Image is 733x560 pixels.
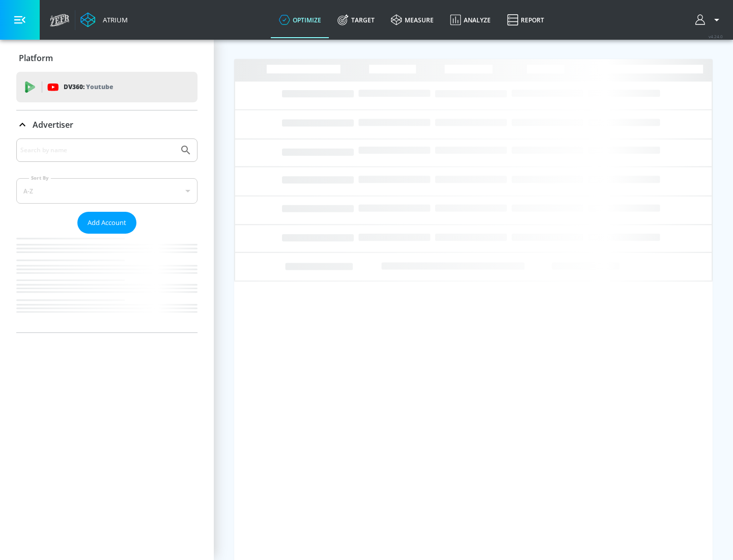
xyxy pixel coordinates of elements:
a: Target [329,2,383,38]
p: Platform [19,52,53,64]
button: Add Account [77,212,136,234]
div: Atrium [99,15,128,24]
p: Advertiser [33,119,73,130]
input: Search by name [20,144,175,157]
a: Report [499,2,552,38]
nav: list of Advertiser [16,234,198,332]
div: Platform [16,44,198,72]
div: Advertiser [16,138,198,332]
div: A-Z [16,178,198,204]
span: v 4.24.0 [709,34,723,39]
div: DV360: Youtube [16,72,198,102]
p: Youtube [86,81,113,92]
p: DV360: [64,81,113,93]
a: Analyze [442,2,499,38]
a: optimize [271,2,329,38]
a: measure [383,2,442,38]
span: Add Account [88,217,126,229]
a: Atrium [80,12,128,27]
label: Sort By [29,175,51,181]
div: Advertiser [16,110,198,139]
